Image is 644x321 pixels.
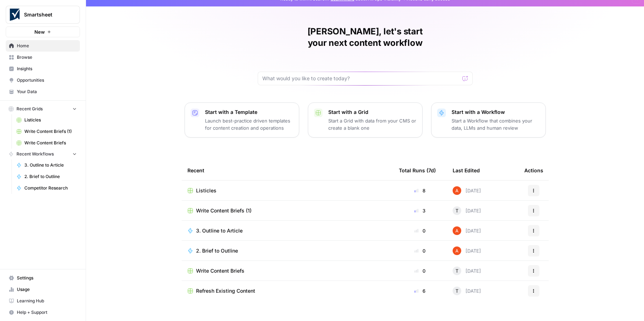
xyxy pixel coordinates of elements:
span: T [455,267,458,274]
span: Opportunities [17,77,77,83]
span: Write Content Briefs [24,140,77,146]
span: Write Content Briefs (1) [196,207,252,214]
button: Start with a WorkflowStart a Workflow that combines your data, LLMs and human review [431,102,546,138]
span: 3. Outline to Article [196,227,243,234]
a: Refresh Existing Content [187,287,387,294]
span: 2. Brief to Outline [196,247,238,254]
div: Actions [524,160,543,180]
a: Browse [6,52,80,63]
a: Learning Hub [6,295,80,307]
span: T [455,287,458,294]
div: [DATE] [453,226,481,235]
a: Listicles [13,114,80,126]
div: Total Runs (7d) [399,160,436,180]
button: Workspace: Smartsheet [6,6,80,24]
a: Listicles [187,187,387,194]
span: Insights [17,66,77,72]
span: Write Content Briefs [196,267,244,274]
a: Write Content Briefs (1) [13,126,80,137]
span: Recent Workflows [16,151,54,157]
div: [DATE] [453,246,481,255]
button: Recent Grids [6,104,80,114]
span: Listicles [196,187,216,194]
span: New [34,28,45,35]
span: Listicles [24,117,77,123]
a: Opportunities [6,75,80,86]
span: Your Data [17,88,77,95]
a: Settings [6,272,80,284]
button: Start with a TemplateLaunch best-practice driven templates for content creation and operations [185,102,299,138]
span: T [455,207,458,214]
span: Help + Support [17,309,77,316]
a: 2. Brief to Outline [13,171,80,182]
input: What would you like to create today? [262,75,459,82]
div: [DATE] [453,287,481,295]
span: Smartsheet [24,11,67,18]
a: Write Content Briefs [187,267,387,274]
span: Write Content Briefs (1) [24,128,77,135]
a: Usage [6,284,80,295]
h1: [PERSON_NAME], let's start your next content workflow [258,26,473,49]
span: Learning Hub [17,298,77,304]
img: cje7zb9ux0f2nqyv5qqgv3u0jxek [453,246,461,255]
button: Help + Support [6,307,80,318]
div: [DATE] [453,206,481,215]
p: Start with a Template [205,109,293,116]
p: Start a Grid with data from your CMS or create a blank one [328,117,416,131]
div: Recent [187,160,387,180]
a: 3. Outline to Article [13,159,80,171]
p: Launch best-practice driven templates for content creation and operations [205,117,293,131]
div: 3 [399,207,441,214]
span: Browse [17,54,77,61]
span: Refresh Existing Content [196,287,255,294]
button: Recent Workflows [6,149,80,159]
span: 3. Outline to Article [24,162,77,168]
span: Settings [17,275,77,281]
div: 6 [399,287,441,294]
a: Write Content Briefs (1) [187,207,387,214]
p: Start with a Grid [328,109,416,116]
div: [DATE] [453,186,481,195]
span: Home [17,43,77,49]
a: Write Content Briefs [13,137,80,149]
span: 2. Brief to Outline [24,173,77,180]
div: 0 [399,227,441,234]
div: 0 [399,267,441,274]
a: Your Data [6,86,80,97]
img: Smartsheet Logo [8,8,21,21]
span: Usage [17,286,77,293]
a: Insights [6,63,80,75]
p: Start a Workflow that combines your data, LLMs and human review [452,117,540,131]
p: Start with a Workflow [452,109,540,116]
a: 2. Brief to Outline [187,247,387,254]
div: [DATE] [453,267,481,275]
div: 0 [399,247,441,254]
button: Start with a GridStart a Grid with data from your CMS or create a blank one [308,102,423,138]
div: 8 [399,187,441,194]
a: Home [6,40,80,52]
span: Competitor Research [24,185,77,191]
img: cje7zb9ux0f2nqyv5qqgv3u0jxek [453,186,461,195]
a: 3. Outline to Article [187,227,387,234]
img: cje7zb9ux0f2nqyv5qqgv3u0jxek [453,226,461,235]
span: Recent Grids [16,106,43,112]
button: New [6,27,80,37]
div: Last Edited [453,160,480,180]
a: Competitor Research [13,182,80,194]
